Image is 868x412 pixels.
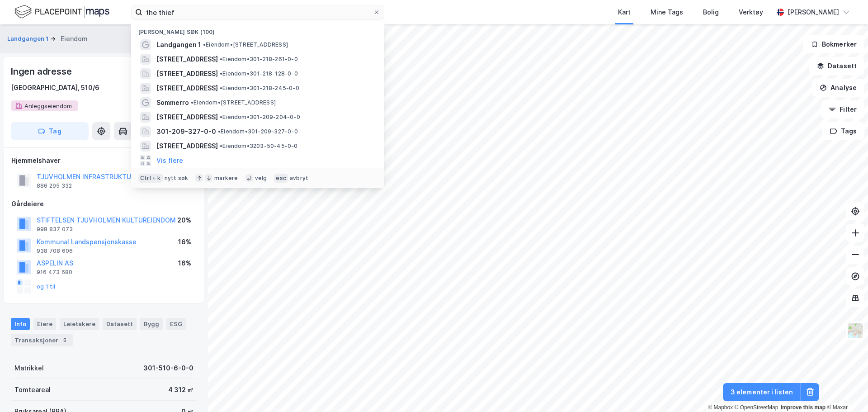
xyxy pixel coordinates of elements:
span: Eiendom • 301-209-204-0-0 [220,114,300,121]
div: 998 837 073 [37,226,73,233]
span: • [220,85,222,91]
span: Eiendom • 301-218-245-0-0 [220,85,299,92]
button: Filter [821,100,864,118]
span: Eiendom • 3203-50-45-0-0 [220,142,298,150]
div: 16% [178,237,191,247]
span: • [220,56,222,62]
div: velg [255,175,267,182]
span: [STREET_ADDRESS] [156,68,218,79]
span: • [218,128,221,135]
div: Bolig [703,7,719,18]
div: [PERSON_NAME] søk (100) [131,21,384,38]
div: [PERSON_NAME] [788,7,839,18]
div: Hjemmelshaver [11,155,197,166]
input: Søk på adresse, matrikkel, gårdeiere, leietakere eller personer [142,5,373,19]
button: Analyse [812,79,864,97]
div: 886 295 332 [37,182,72,189]
div: Tomteareal [14,384,51,395]
div: esc [274,174,288,183]
img: logo.f888ab2527a4732fd821a326f86c7f29.svg [14,4,109,20]
div: ESG [166,318,186,330]
span: Eiendom • [STREET_ADDRESS] [203,41,288,48]
div: 916 473 680 [37,269,72,276]
a: Improve this map [781,404,826,411]
button: Tags [822,122,864,140]
span: Eiendom • 301-218-261-0-0 [220,56,298,63]
iframe: Chat Widget [823,369,868,412]
div: Info [11,318,30,330]
div: Leietakere [60,318,99,330]
div: 5 [60,336,69,345]
span: Eiendom • 301-218-128-0-0 [220,70,298,77]
span: [STREET_ADDRESS] [156,83,218,94]
span: • [220,114,222,120]
span: • [203,41,206,48]
div: Gårdeiere [11,199,197,209]
button: 3 elementer i listen [723,383,801,401]
span: Landgangen 1 [156,39,201,50]
button: Tag [11,122,89,140]
span: Eiendom • 301-209-327-0-0 [218,128,298,135]
div: avbryt [290,175,308,182]
span: • [220,70,222,77]
span: Eiendom • [STREET_ADDRESS] [191,99,276,106]
span: Sommerro [156,97,189,108]
button: Bokmerker [803,35,864,53]
div: Matrikkel [14,363,44,374]
button: Vis flere [156,155,183,166]
div: nytt søk [165,175,189,182]
div: Transaksjoner [11,334,73,346]
div: markere [214,175,238,182]
button: Landgangen 1 [7,34,50,43]
div: Mine Tags [651,7,683,18]
div: Ingen adresse [11,64,73,79]
button: Datasett [809,57,864,75]
span: [STREET_ADDRESS] [156,54,218,65]
div: Ctrl + k [138,174,163,183]
a: OpenStreetMap [735,404,778,411]
div: Bygg [140,318,163,330]
span: • [220,142,222,149]
span: 301-209-327-0-0 [156,126,216,137]
div: Kart [618,7,631,18]
div: 4 312 ㎡ [168,384,193,395]
span: • [191,99,193,106]
div: [GEOGRAPHIC_DATA], 510/6 [11,82,99,93]
div: Verktøy [739,7,763,18]
span: [STREET_ADDRESS] [156,112,218,123]
img: Z [847,322,864,339]
a: Mapbox [708,404,733,411]
div: 301-510-6-0-0 [143,363,193,374]
div: 16% [178,258,191,269]
span: [STREET_ADDRESS] [156,141,218,152]
div: 20% [177,215,191,226]
div: Eiendom [61,33,88,44]
div: 938 708 606 [37,247,73,255]
div: Eiere [33,318,56,330]
div: Datasett [103,318,137,330]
